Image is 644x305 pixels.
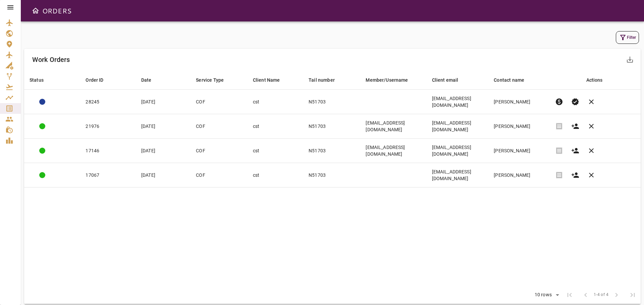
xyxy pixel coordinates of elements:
div: Order ID [86,76,103,84]
div: Date [141,76,152,84]
button: Cancel order [583,118,599,134]
button: Create customer [567,167,583,183]
span: Client email [432,76,467,84]
td: COF [191,114,248,139]
div: ADMIN [39,99,45,105]
td: [EMAIL_ADDRESS][DOMAIN_NAME] [427,90,489,114]
div: COMPLETED [39,123,45,129]
span: clear [587,98,595,106]
div: Client email [432,76,459,84]
td: [PERSON_NAME] [488,114,549,139]
span: Invoice order [551,118,567,134]
button: Create customer [567,143,583,159]
td: [DATE] [136,163,191,187]
span: Tail number [309,76,343,84]
td: 17146 [80,139,136,163]
td: [EMAIL_ADDRESS][DOMAIN_NAME] [360,114,426,139]
span: Next Page [608,287,625,303]
td: 21976 [80,114,136,139]
div: 10 rows [533,292,553,298]
div: Tail number [309,76,335,84]
td: [EMAIL_ADDRESS][DOMAIN_NAME] [427,163,489,187]
td: [EMAIL_ADDRESS][DOMAIN_NAME] [427,139,489,163]
button: Cancel order [583,167,599,183]
span: Date [141,76,160,84]
span: Service Type [196,76,232,84]
td: [EMAIL_ADDRESS][DOMAIN_NAME] [427,114,489,139]
td: cst [248,114,303,139]
span: clear [587,171,595,179]
button: Set Permit Ready [567,94,583,110]
td: COF [191,163,248,187]
td: COF [191,90,248,114]
div: 10 rows [530,290,561,300]
button: Filter [616,31,639,44]
div: Client Name [253,76,280,84]
span: Status [30,76,52,84]
td: N51703 [303,114,360,139]
button: Cancel order [583,143,599,159]
span: Previous Page [578,287,594,303]
td: cst [248,139,303,163]
td: N51703 [303,163,360,187]
button: Export [622,52,638,68]
span: clear [587,147,595,155]
div: Service Type [196,76,224,84]
span: Client Name [253,76,289,84]
button: Open drawer [29,4,42,17]
td: [EMAIL_ADDRESS][DOMAIN_NAME] [360,139,426,163]
div: COMPLETED [39,172,45,178]
span: Member/Username [366,76,417,84]
td: cst [248,90,303,114]
div: Member/Username [366,76,408,84]
span: Order ID [86,76,112,84]
span: paid [555,98,563,106]
span: verified [571,98,579,106]
td: COF [191,139,248,163]
td: [PERSON_NAME] [488,90,549,114]
span: Contact name [494,76,533,84]
span: Last Page [625,287,641,303]
td: 17067 [80,163,136,187]
span: Invoice order [551,143,567,159]
td: cst [248,163,303,187]
h6: ORDERS [42,5,71,16]
td: N51703 [303,90,360,114]
div: COMPLETED [39,148,45,154]
td: [PERSON_NAME] [488,163,549,187]
span: Invoice order [551,167,567,183]
td: [PERSON_NAME] [488,139,549,163]
td: 28245 [80,90,136,114]
td: N51703 [303,139,360,163]
span: clear [587,122,595,130]
div: Contact name [494,76,524,84]
td: [DATE] [136,90,191,114]
span: 1-4 of 4 [594,292,608,298]
td: [DATE] [136,139,191,163]
span: First Page [561,287,578,303]
div: Status [30,76,44,84]
h6: Work Orders [32,54,70,65]
span: save_alt [626,56,634,64]
td: [DATE] [136,114,191,139]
